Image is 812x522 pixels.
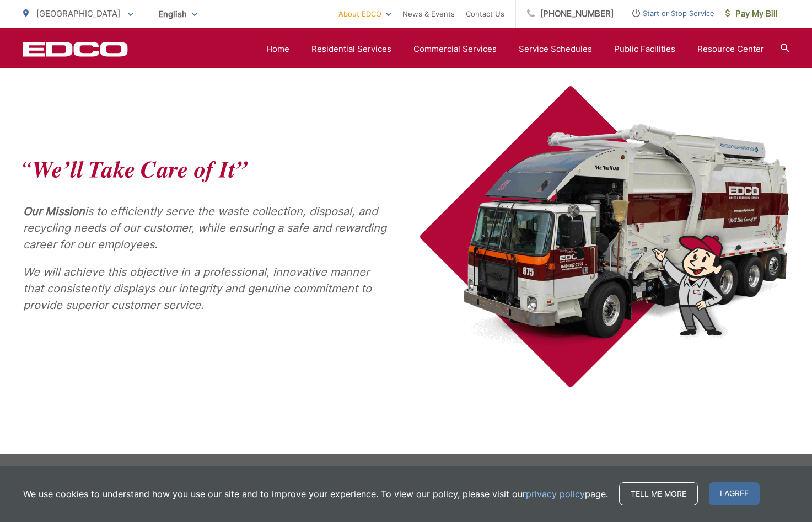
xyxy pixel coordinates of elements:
em: is to efficiently serve the waste collection, disposal, and recycling needs of our customer, whil... [23,205,386,251]
a: EDCD logo. Return to the homepage. [23,41,128,57]
a: About EDCO [338,7,391,20]
img: EDCO truck [420,86,789,387]
p: We use cookies to understand how you use our site and to improve your experience. To view our pol... [23,487,608,500]
span: I agree [709,482,760,505]
a: News & Events [402,7,455,20]
a: Residential Services [311,42,391,56]
a: Resource Center [697,42,764,56]
a: Tell me more [619,482,698,505]
a: privacy policy [526,487,585,500]
a: Commercial Services [413,42,497,56]
a: Contact Us [466,7,504,20]
em: We will achieve this objective in a professional, innovative manner that consistently displays ou... [23,265,372,312]
a: Home [266,42,289,56]
a: Service Schedules [519,42,592,56]
span: [GEOGRAPHIC_DATA] [36,8,120,19]
a: Public Facilities [614,42,675,56]
strong: Our Mission [23,205,85,218]
span: Pay My Bill [725,7,778,20]
span: English [150,4,206,24]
